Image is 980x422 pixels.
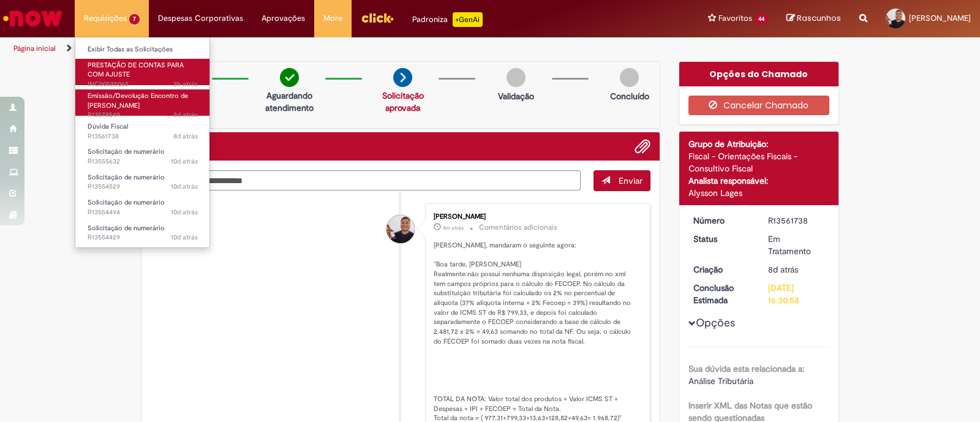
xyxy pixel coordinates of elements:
dt: Número [684,214,759,227]
span: INC00525065 [88,80,198,89]
a: Aberto R13578549 : Emissão/Devolução Encontro de Contas Fornecedor [75,89,210,116]
span: R13554529 [88,182,198,192]
img: click_logo_yellow_360x200.png [361,9,394,27]
b: Sua dúvida esta relacionada a: [688,363,804,374]
span: 7 [129,14,140,24]
a: Exibir Todas as Solicitações [75,43,210,56]
a: Aberto R13561738 : Dúvida Fiscal [75,120,210,143]
time: 22/09/2025 11:04:01 [171,233,198,242]
ul: Trilhas de página [9,37,644,60]
span: Emissão/Devolução Encontro de [PERSON_NAME] [88,91,188,110]
span: Enviar [619,175,643,186]
a: Aberto R13554529 : Solicitação de numerário [75,171,210,194]
span: 2h atrás [173,80,198,89]
ul: Requisições [75,37,210,248]
span: R13555632 [88,157,198,167]
span: 4m atrás [443,224,464,232]
small: Comentários adicionais [479,222,557,233]
textarea: Digite sua mensagem aqui... [151,170,581,191]
span: 10d atrás [171,182,198,191]
span: Análise Tributária [688,375,753,386]
time: 22/09/2025 11:20:12 [171,182,198,191]
div: Em Tratamento [768,233,825,257]
span: Requisições [84,12,127,24]
button: Cancelar Chamado [688,96,830,115]
img: ServiceNow [1,6,64,31]
a: Aberto R13554429 : Solicitação de numerário [75,222,210,244]
span: R13554429 [88,233,198,243]
div: Opções do Chamado [679,62,839,86]
p: Aguardando atendimento [260,89,319,114]
span: 8d atrás [173,132,198,141]
img: arrow-next.png [393,68,412,87]
span: Solicitação de numerário [88,147,165,156]
img: img-circle-grey.png [620,68,639,87]
span: 44 [755,14,768,24]
div: Fiscal - Orientações Fiscais - Consultivo Fiscal [688,150,830,175]
a: Rascunhos [786,13,841,24]
a: Aberto R13555632 : Solicitação de numerário [75,145,210,168]
div: Alysson Lages [688,187,830,199]
span: PRESTAÇÃO DE CONTAS PARA COM AJUSTE [88,61,184,80]
span: R13554494 [88,208,198,217]
span: More [323,12,342,24]
time: 01/10/2025 16:10:25 [443,224,464,232]
button: Adicionar anexos [635,138,650,154]
p: Concluído [610,90,649,102]
span: Despesas Corporativas [158,12,243,24]
dt: Conclusão Estimada [684,282,759,306]
dt: Status [684,233,759,245]
p: Validação [498,90,534,102]
a: Aberto R13554494 : Solicitação de numerário [75,196,210,219]
time: 22/09/2025 14:45:59 [171,157,198,166]
button: Enviar [594,170,650,191]
a: Página inicial [13,43,56,53]
span: Solicitação de numerário [88,198,165,207]
div: Gabriel Vinicius Urias Santos [386,215,415,243]
span: Favoritos [718,12,752,24]
span: [PERSON_NAME] [909,13,971,23]
img: check-circle-green.png [280,68,299,87]
span: R13561738 [88,132,198,141]
span: 8d atrás [768,264,798,275]
div: [DATE] 16:30:58 [768,282,825,306]
div: R13561738 [768,214,825,227]
span: Solicitação de numerário [88,173,165,182]
img: img-circle-grey.png [507,68,526,87]
span: 10d atrás [171,233,198,242]
div: Padroniza [412,12,483,27]
p: +GenAi [453,12,483,27]
span: 2d atrás [173,110,198,119]
div: Grupo de Atribuição: [688,138,830,150]
a: Aberto INC00525065 : PRESTAÇÃO DE CONTAS PARA COM AJUSTE [75,59,210,85]
time: 29/09/2025 17:23:58 [173,110,198,119]
div: Analista responsável: [688,175,830,187]
dt: Criação [684,263,759,276]
span: Dúvida Fiscal [88,122,128,131]
a: Solicitação aprovada [382,90,424,113]
time: 22/09/2025 11:15:22 [171,208,198,217]
span: Rascunhos [797,12,841,24]
div: 24/09/2025 09:26:57 [768,263,825,276]
span: 10d atrás [171,157,198,166]
span: 10d atrás [171,208,198,217]
span: R13578549 [88,110,198,120]
div: [PERSON_NAME] [434,213,638,220]
span: Solicitação de numerário [88,224,165,233]
span: Aprovações [262,12,305,24]
time: 01/10/2025 13:49:56 [173,80,198,89]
